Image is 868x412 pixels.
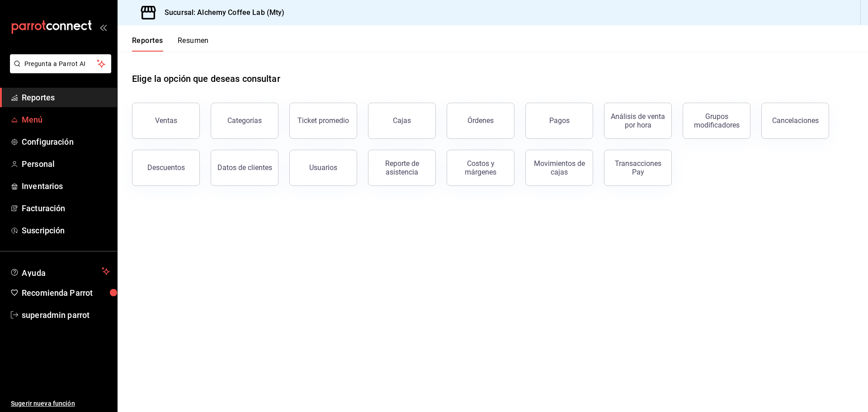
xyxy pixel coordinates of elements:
span: Recomienda Parrot [22,287,110,299]
span: Ayuda [22,266,98,277]
div: Datos de clientes [217,163,272,172]
div: Usuarios [309,163,337,172]
div: Descuentos [147,163,185,172]
button: Órdenes [447,103,514,139]
button: Reporte de asistencia [368,150,436,186]
span: Pregunta a Parrot AI [24,59,97,69]
div: Ventas [155,116,177,125]
button: Costos y márgenes [447,150,514,186]
span: Suscripción [22,224,110,237]
button: Análisis de venta por hora [604,103,672,139]
span: superadmin parrot [22,309,110,321]
span: Menú [22,114,110,126]
div: navigation tabs [132,36,209,52]
div: Ticket promedio [297,116,349,125]
h1: Elige la opción que deseas consultar [132,72,280,85]
button: Cancelaciones [761,103,829,139]
button: Resumen [178,36,209,52]
button: Pagos [525,103,593,139]
div: Grupos modificadores [689,112,745,129]
div: Cancelaciones [772,116,819,125]
span: Sugerir nueva función [11,399,110,408]
h3: Sucursal: Alchemy Coffee Lab (Mty) [157,7,284,18]
div: Análisis de venta por hora [610,112,666,129]
button: Ticket promedio [289,103,357,139]
button: open_drawer_menu [99,24,107,31]
a: Pregunta a Parrot AI [6,66,111,75]
span: Configuración [22,136,110,148]
div: Pagos [549,116,570,125]
button: Pregunta a Parrot AI [10,54,111,73]
div: Movimientos de cajas [531,159,587,176]
button: Datos de clientes [211,150,278,186]
span: Inventarios [22,180,110,192]
div: Cajas [393,116,411,125]
button: Grupos modificadores [683,103,750,139]
div: Categorías [227,116,262,125]
div: Costos y márgenes [453,159,509,176]
button: Descuentos [132,150,200,186]
button: Cajas [368,103,436,139]
span: Personal [22,158,110,170]
span: Reportes [22,91,110,104]
button: Transacciones Pay [604,150,672,186]
div: Transacciones Pay [610,159,666,176]
button: Movimientos de cajas [525,150,593,186]
button: Usuarios [289,150,357,186]
button: Categorías [211,103,278,139]
span: Facturación [22,202,110,214]
div: Órdenes [467,116,494,125]
button: Ventas [132,103,200,139]
button: Reportes [132,36,163,52]
div: Reporte de asistencia [374,159,430,176]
